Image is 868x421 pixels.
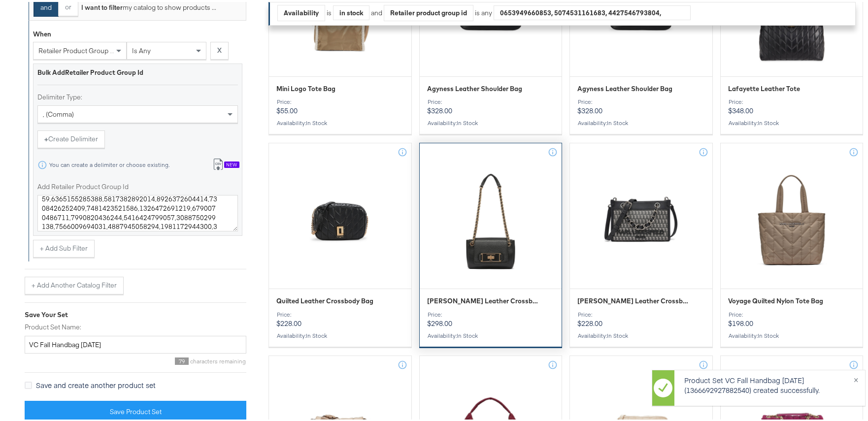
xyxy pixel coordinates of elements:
label: Product Set Name: [25,321,246,330]
span: 79 [175,356,189,363]
div: Availability : [427,118,555,125]
textarea: 7331738863362,0051414048360,2284980608888,3848331072347,4481996761218,8132067760490,2479701161060... [37,193,238,229]
button: + Add Another Catalog Filter [25,275,124,292]
button: X [210,40,229,58]
div: characters remaining [25,356,246,363]
div: Price: [276,309,404,316]
strong: X [217,44,222,53]
label: Add Retailer Product Group Id [37,180,238,190]
strong: I want to filter [81,1,123,10]
p: $228.00 [276,309,404,326]
span: in stock [306,330,327,337]
div: Price: [427,97,555,103]
div: is any [473,6,494,16]
div: Price: [577,97,705,103]
button: × [847,368,865,386]
span: in stock [306,117,327,125]
div: Price: [728,97,856,103]
div: New [224,160,239,166]
div: Save Your Set [25,308,246,318]
span: retailer product group id [38,44,116,53]
div: and [371,3,691,19]
button: New [205,154,246,172]
div: Availability : [276,330,404,337]
span: in stock [607,330,628,337]
span: is any [132,44,151,53]
span: Mini Logo Tote Bag [276,82,335,92]
div: Availability : [427,330,555,337]
button: + Add Sub Filter [33,238,95,256]
p: $328.00 [577,97,705,113]
div: Bulk Add Retailer Product Group Id [37,66,238,75]
span: in stock [607,117,628,125]
div: Price: [276,97,404,103]
div: Availability : [728,330,856,337]
strong: + [44,132,48,142]
div: Price: [728,309,856,316]
span: Agyness Leather Shoulder Bag [577,82,672,92]
div: Availability : [728,118,856,125]
span: Agyness Leather Shoulder Bag [427,82,522,92]
div: Price: [427,309,555,316]
span: Save and create another product set [36,378,156,388]
span: Bridgette Leather Crossbody Bag [427,294,542,304]
div: is [325,6,333,16]
span: in stock [457,117,478,125]
span: in stock [758,330,779,337]
span: Lafayette Leather Tote [728,82,800,92]
label: Delimiter Type: [37,91,238,100]
p: $348.00 [728,97,856,113]
div: Price: [577,309,705,316]
div: Availability : [276,118,404,125]
input: Give your set a descriptive name [25,334,246,352]
div: my catalog to show products ... [78,1,216,10]
button: +Create Delimiter [37,129,105,146]
button: Save Product Set [25,399,246,421]
span: in stock [758,117,779,125]
p: $298.00 [427,309,555,326]
p: $228.00 [577,309,705,326]
span: Quilted Leather Crossbody Bag [276,294,373,304]
div: Availability [278,3,325,19]
div: Availability : [577,118,705,125]
div: in stock [334,3,369,18]
p: $55.00 [276,97,404,113]
div: You can create a delimiter or choose existing. [49,160,170,166]
span: Voyage Quilted Nylon Tote Bag [728,294,823,304]
div: Availability : [577,330,705,337]
span: in stock [457,330,478,337]
span: , (comma) [43,108,74,117]
span: × [854,371,858,383]
p: $198.00 [728,309,856,326]
div: When [33,28,51,37]
div: Retailer product group id [384,3,473,19]
span: Savoie Leather Crossbody Bag [577,294,692,304]
p: $328.00 [427,97,555,113]
div: 0653949660853, 5074531161683, 4427546793804, 7345795907092, 4106985833064, 8611781544767, 0450030... [494,3,690,18]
